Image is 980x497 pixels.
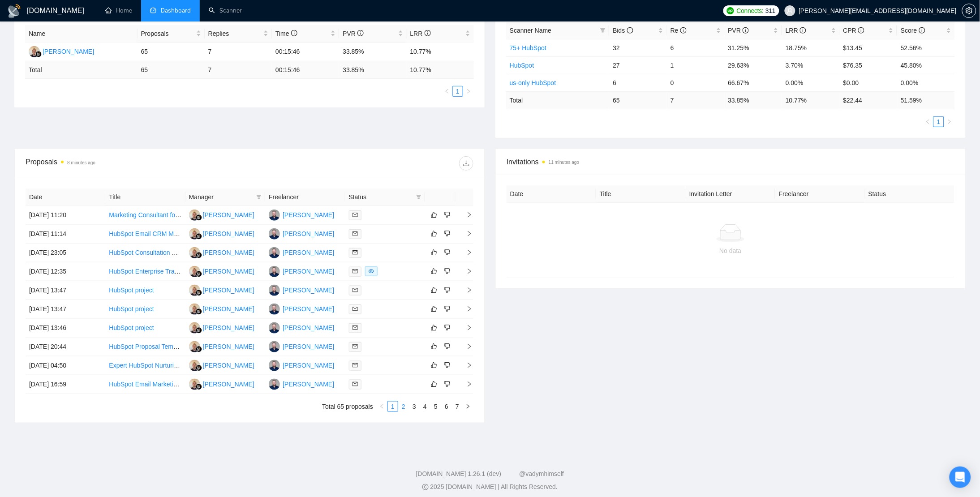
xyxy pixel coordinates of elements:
td: [DATE] 12:35 [26,262,105,281]
div: [PERSON_NAME] [203,379,254,389]
a: AS[PERSON_NAME] [189,343,254,350]
td: 65 [138,43,205,61]
span: mail [352,231,358,236]
span: download [460,160,473,167]
img: AS [189,228,200,240]
span: dislike [444,381,451,388]
button: dislike [442,322,453,333]
li: 5 [430,401,441,412]
span: dislike [444,249,451,256]
a: HubSpot Proposal Template Developer – Branded Sales Proposal Build [109,343,307,350]
div: [PERSON_NAME] [203,360,254,370]
span: left [379,404,385,409]
td: HubSpot Email Marketing Specialist [105,375,185,394]
td: 7 [205,43,272,61]
td: 7 [667,91,725,109]
a: Marketing Consultant for HubSpot Implementation and Strategy [109,211,285,219]
div: [PERSON_NAME] [203,323,254,333]
span: mail [352,250,358,255]
a: 5 [431,402,441,411]
div: [PERSON_NAME] [283,360,334,370]
div: No data [514,246,947,256]
a: @vadymhimself [519,471,564,478]
span: right [466,89,471,94]
a: 3 [409,402,419,411]
span: mail [352,212,358,218]
td: HubSpot project [105,300,185,319]
span: dashboard [150,7,156,13]
a: 1 [388,402,398,411]
span: filter [600,28,606,33]
a: searchScanner [209,7,242,14]
li: 3 [409,401,420,412]
td: 6 [609,74,667,91]
th: Freelancer [265,189,345,206]
th: Proposals [138,25,205,43]
button: left [442,86,452,97]
img: MD [269,341,280,352]
td: $13.45 [840,39,898,56]
span: Re [671,27,687,34]
td: 00:15:46 [272,43,339,61]
img: gigradar-bm.png [196,327,202,334]
a: HubSpot Consultation Pipeline – Full Implementation [109,249,256,256]
div: [PERSON_NAME] [283,304,334,314]
span: left [444,89,450,94]
div: [PERSON_NAME] [283,248,334,257]
img: gigradar-bm.png [196,384,202,390]
span: Time [275,30,297,37]
span: Proposals [141,29,194,39]
span: left [925,119,931,124]
span: right [459,306,473,312]
th: Name [25,25,138,43]
span: dislike [444,305,451,313]
button: like [429,247,439,258]
td: 0.00% [897,74,955,91]
td: 10.77% [407,43,474,61]
span: Status [349,192,413,202]
li: 4 [420,401,430,412]
a: AS[PERSON_NAME] [189,248,254,256]
img: AS [189,304,200,315]
a: AS[PERSON_NAME] [189,324,254,331]
div: Proposals [26,156,249,171]
td: [DATE] 20:44 [26,338,105,356]
a: HubSpot Email CRM Manager Needed [109,230,217,237]
a: MD[PERSON_NAME] [269,267,334,274]
button: like [429,360,439,371]
span: PVR [343,30,364,37]
button: like [429,228,439,239]
span: Manager [189,192,253,202]
span: mail [352,325,358,330]
td: Total [25,61,138,79]
a: HubSpot project [109,324,154,331]
time: 8 minutes ago [67,160,95,165]
a: HubSpot project [109,305,154,313]
img: MD [269,210,280,221]
td: HubSpot project [105,319,185,338]
span: filter [598,24,607,37]
th: Title [596,185,686,203]
td: 65 [609,91,667,109]
span: right [459,249,473,256]
td: Expert HubSpot Nurturing Specialist Needed for Pre-Holiday Campaign [105,356,185,375]
span: right [459,362,473,368]
span: mail [352,381,358,387]
span: info-circle [743,27,749,34]
div: [PERSON_NAME] [203,266,254,276]
a: HubSpot project [109,287,154,294]
span: mail [352,269,358,274]
span: like [431,211,437,219]
img: AS [189,266,200,277]
td: 66.67% [725,74,782,91]
div: [PERSON_NAME] [283,323,334,333]
span: like [431,230,437,237]
a: MD[PERSON_NAME] [269,343,334,350]
span: like [431,362,437,369]
th: Date [26,189,105,206]
span: right [947,119,952,124]
td: 51.59 % [897,91,955,109]
span: mail [352,306,358,312]
li: Previous Page [442,86,452,97]
span: Invitations [507,156,954,167]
